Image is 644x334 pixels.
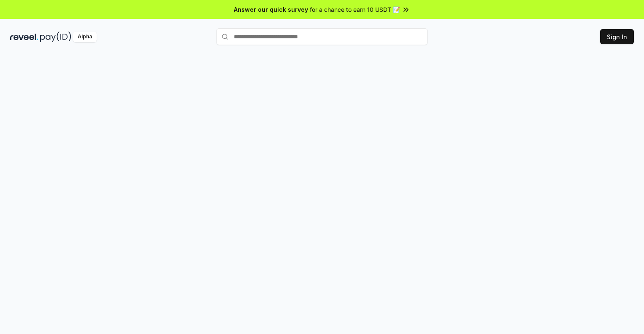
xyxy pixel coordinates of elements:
[73,32,97,42] div: Alpha
[310,5,400,14] span: for a chance to earn 10 USDT 📝
[10,32,38,42] img: reveel_dark
[234,5,308,14] span: Answer our quick survey
[40,32,71,42] img: pay_id
[600,29,634,44] button: Sign In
